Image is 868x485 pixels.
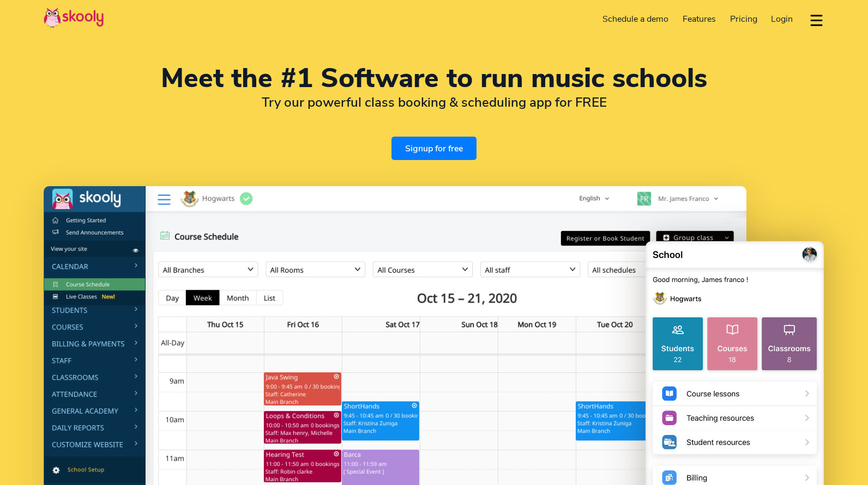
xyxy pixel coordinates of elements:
[44,94,824,110] h2: Try our powerful class booking & scheduling app for FREE
[730,13,757,25] span: Pricing
[44,7,104,28] img: Skooly
[44,65,824,91] h1: Meet the #1 Software to run music schools
[676,10,723,28] a: Features
[596,10,676,28] a: Schedule a demo
[809,8,824,33] button: dropdown menu
[771,13,793,25] span: Login
[391,137,477,160] a: Signup for free
[723,10,764,28] a: Pricing
[764,10,800,28] a: Login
